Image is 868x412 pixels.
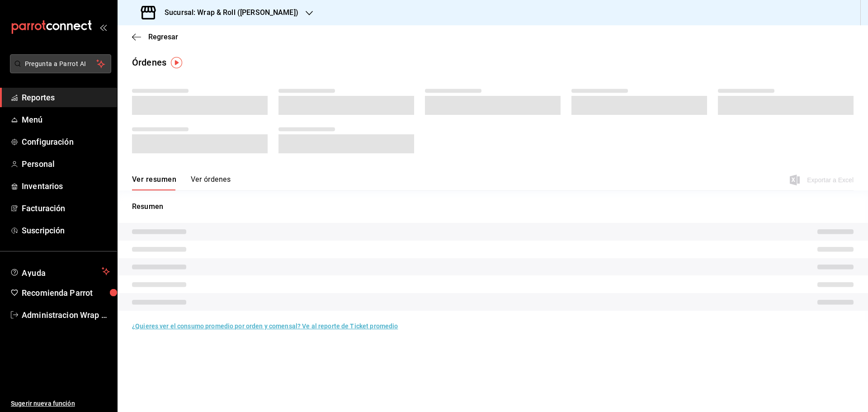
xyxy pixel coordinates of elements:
span: Administracion Wrap N Roll [22,309,110,321]
span: Personal [22,158,110,170]
a: Pregunta a Parrot AI [6,66,111,75]
span: Configuración [22,136,110,148]
span: Regresar [148,33,178,41]
img: Tooltip marker [171,57,182,68]
span: Ayuda [22,266,98,277]
h3: Sucursal: Wrap & Roll ([PERSON_NAME]) [157,7,298,18]
button: Ver órdenes [191,175,231,190]
span: Reportes [22,91,110,104]
div: Órdenes [132,56,166,69]
span: Pregunta a Parrot AI [25,59,97,69]
span: Menú [22,114,110,126]
span: Suscripción [22,224,110,237]
div: navigation tabs [132,175,231,190]
span: Sugerir nueva función [11,399,110,408]
button: Ver resumen [132,175,176,190]
button: open_drawer_menu [99,24,107,31]
span: Facturación [22,202,110,214]
button: Pregunta a Parrot AI [10,54,111,73]
p: Resumen [132,201,854,212]
button: Regresar [132,33,178,41]
span: Recomienda Parrot [22,287,110,299]
span: Inventarios [22,180,110,192]
a: ¿Quieres ver el consumo promedio por orden y comensal? Ve al reporte de Ticket promedio [132,322,398,330]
